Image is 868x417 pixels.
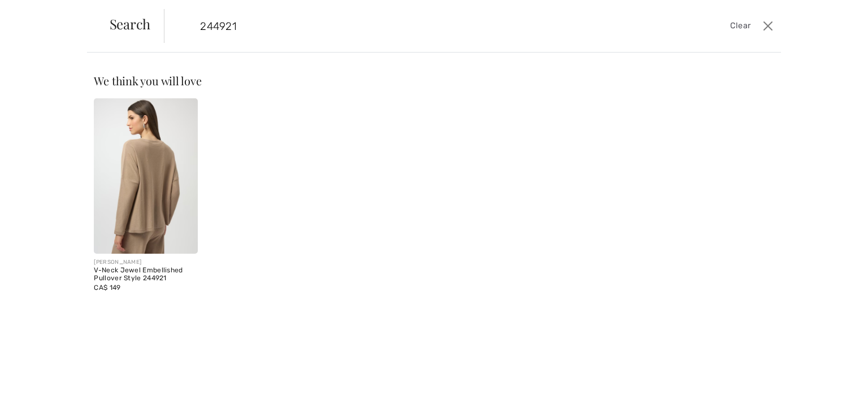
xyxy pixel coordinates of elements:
a: V-Neck Jewel Embellished Pullover Style 244921. Black [94,98,197,254]
span: Search [110,17,151,31]
span: Clear [730,20,751,32]
span: We think you will love [94,73,201,88]
div: [PERSON_NAME] [94,258,197,267]
span: Chat [25,8,48,18]
span: CA$ 149 [94,284,120,292]
button: Close [759,17,776,35]
input: TYPE TO SEARCH [192,9,618,43]
div: V-Neck Jewel Embellished Pullover Style 244921 [94,267,197,283]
